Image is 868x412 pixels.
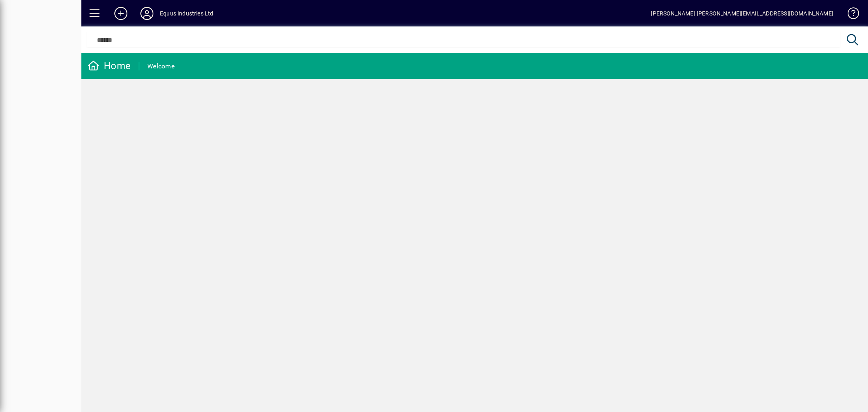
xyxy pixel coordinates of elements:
[108,6,134,21] button: Add
[87,59,131,72] div: Home
[842,2,858,28] a: Knowledge Base
[651,7,833,20] div: [PERSON_NAME] [PERSON_NAME][EMAIL_ADDRESS][DOMAIN_NAME]
[134,6,160,21] button: Profile
[160,7,214,20] div: Equus Industries Ltd
[147,60,175,73] div: Welcome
